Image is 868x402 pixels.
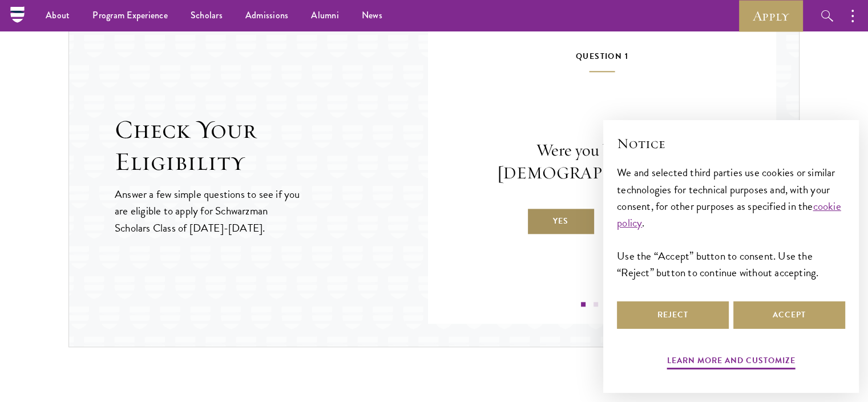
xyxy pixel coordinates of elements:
div: We and selected third parties use cookies or similar technologies for technical purposes and, wit... [617,164,845,280]
h5: Question 1 [462,49,742,72]
p: Answer a few simple questions to see if you are eligible to apply for Schwarzman Scholars Class o... [115,186,301,236]
label: Yes [527,208,595,235]
button: Learn more and customize [667,353,796,371]
button: Reject [617,301,729,329]
a: cookie policy [617,198,841,231]
p: Were you born after [DEMOGRAPHIC_DATA]? [462,139,742,185]
h2: Notice [617,134,845,153]
h2: Check Your Eligibility [115,114,428,178]
button: Accept [733,301,845,329]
